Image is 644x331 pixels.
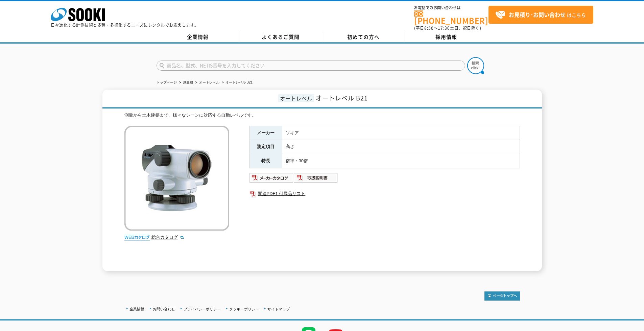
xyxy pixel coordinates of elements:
th: メーカー [249,126,282,140]
td: ソキア [282,126,520,140]
a: 取扱説明書 [294,177,338,182]
a: 関連PDF1 付属品リスト [249,189,520,198]
img: webカタログ [124,234,150,241]
span: 17:30 [438,25,450,31]
img: メーカーカタログ [249,172,294,183]
td: 倍率：30倍 [282,154,520,168]
span: オートレベル [278,94,314,102]
p: 日々進化する計測技術と多種・多様化するニーズにレンタルでお応えします。 [51,23,199,27]
img: トップページへ [484,291,520,301]
a: 測量機 [183,80,193,84]
span: (平日 ～ 土日、祝日除く) [414,25,481,31]
a: オートレベル [199,80,219,84]
a: クッキーポリシー [229,307,259,311]
th: 特長 [249,154,282,168]
a: お見積り･お問い合わせはこちら [488,6,593,24]
img: オートレベル B21 [124,126,229,231]
img: 取扱説明書 [294,172,338,183]
a: 企業情報 [129,307,144,311]
th: 測定項目 [249,140,282,154]
span: オートレベル B21 [316,93,368,102]
a: よくあるご質問 [239,32,322,42]
a: トップページ [157,80,177,84]
a: 初めての方へ [322,32,405,42]
li: オートレベル B21 [220,79,253,86]
span: 8:50 [424,25,434,31]
a: プライバシーポリシー [184,307,221,311]
td: 高さ [282,140,520,154]
a: 企業情報 [157,32,239,42]
strong: お見積り･お問い合わせ [509,10,566,19]
a: お問い合わせ [153,307,175,311]
a: [PHONE_NUMBER] [414,10,488,24]
a: 総合カタログ [151,235,185,240]
span: はこちら [495,10,586,20]
input: 商品名、型式、NETIS番号を入力してください [157,61,465,71]
a: メーカーカタログ [249,177,294,182]
a: サイトマップ [267,307,290,311]
span: お電話でのお問い合わせは [414,6,488,10]
span: 初めての方へ [347,33,380,41]
img: btn_search.png [467,57,484,74]
a: 採用情報 [405,32,488,42]
div: 測量から土木建築まで、様々なシーンに対応する自動レベルです。 [124,112,520,119]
